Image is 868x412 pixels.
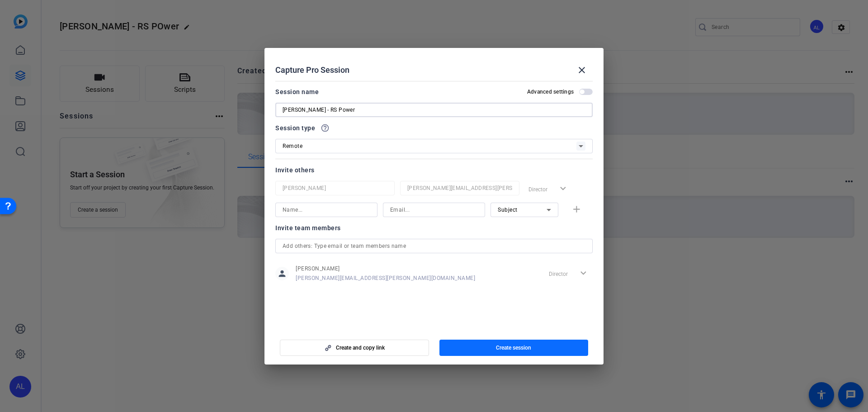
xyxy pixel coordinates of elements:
[275,123,315,133] span: Session type
[275,86,319,97] div: Session name
[390,204,478,215] input: Email...
[280,340,429,356] button: Create and copy link
[496,344,531,351] span: Create session
[275,165,593,175] div: Invite others
[527,88,574,95] h2: Advanced settings
[283,143,302,149] span: Remote
[275,59,593,81] div: Capture Pro Session
[336,344,385,351] span: Create and copy link
[498,207,518,213] span: Subject
[283,183,387,194] input: Name...
[283,204,370,215] input: Name...
[407,183,512,194] input: Email...
[296,275,475,282] span: [PERSON_NAME][EMAIL_ADDRESS][PERSON_NAME][DOMAIN_NAME]
[576,65,587,76] mat-icon: close
[439,340,589,356] button: Create session
[283,241,585,251] input: Add others: Type email or team members name
[296,265,475,272] span: [PERSON_NAME]
[321,123,330,133] mat-icon: help_outline
[275,223,593,233] div: Invite team members
[283,104,585,115] input: Enter Session Name
[275,267,289,280] mat-icon: person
